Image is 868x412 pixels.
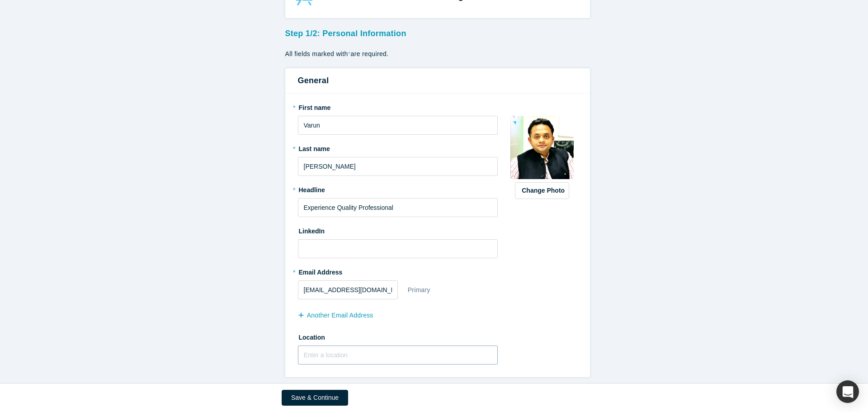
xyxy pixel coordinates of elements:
[298,330,498,342] label: Location
[298,308,383,323] button: another Email Address
[298,198,498,217] input: Partner, CEO
[298,75,577,87] h3: General
[298,141,498,154] label: Last name
[282,390,348,406] button: Save & Continue
[515,182,569,199] button: Change Photo
[298,182,498,195] label: Headline
[407,282,431,298] div: Primary
[285,49,590,59] p: All fields marked with are required.
[298,265,343,277] label: Email Address
[298,223,325,236] label: LinkedIn
[510,116,574,179] img: Profile user default
[298,346,498,365] input: Enter a location
[298,100,498,113] label: First name
[285,24,590,40] h3: Step 1/2: Personal Information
